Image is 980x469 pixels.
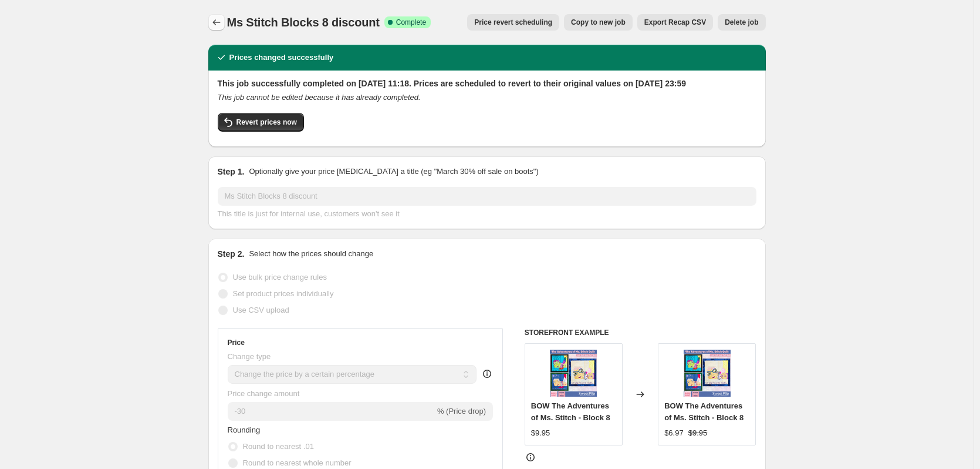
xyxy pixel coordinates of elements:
[228,426,261,434] span: Rounding
[218,166,245,177] h2: Step 1.
[725,18,758,27] span: Delete job
[236,118,297,127] span: Revert prices now
[437,407,486,416] span: % (Price drop)
[218,209,400,218] span: This title is just for internal use, customers won't see it
[467,14,559,31] button: Price revert scheduling
[228,338,245,347] h3: Price
[218,113,304,132] button: Revert prices now
[474,18,552,27] span: Price revert scheduling
[684,350,731,397] img: BOWTheAdventuresofMs.StitchQuiltBlock8_4x45x56x67x78x8_InTheHoop_80x.png
[228,402,435,421] input: -15
[218,248,245,260] h2: Step 2.
[249,166,538,177] p: Optionally give your price [MEDICAL_DATA] a title (eg "March 30% off sale on boots")
[233,289,334,298] span: Set product prices individually
[571,18,626,27] span: Copy to new job
[227,16,380,29] span: Ms Stitch Blocks 8 discount
[564,14,633,31] button: Copy to new job
[531,427,550,439] div: $9.95
[218,93,421,102] i: This job cannot be edited because it has already completed.
[718,14,765,31] button: Delete job
[531,401,610,422] span: BOW The Adventures of Ms. Stitch - Block 8
[229,52,334,63] h2: Prices changed successfully
[243,458,352,467] span: Round to nearest whole number
[228,389,300,398] span: Price change amount
[481,368,493,380] div: help
[218,78,756,89] h2: This job successfully completed on [DATE] 11:18. Prices are scheduled to revert to their original...
[233,306,289,314] span: Use CSV upload
[550,350,597,397] img: BOWTheAdventuresofMs.StitchQuiltBlock8_4x45x56x67x78x8_InTheHoop_80x.png
[243,442,314,451] span: Round to nearest .01
[664,401,744,422] span: BOW The Adventures of Ms. Stitch - Block 8
[228,352,271,361] span: Change type
[637,14,713,31] button: Export Recap CSV
[688,427,708,439] strike: $9.95
[218,187,756,206] input: 30% off holiday sale
[396,18,426,27] span: Complete
[644,18,706,27] span: Export Recap CSV
[664,427,684,439] div: $6.97
[233,273,327,282] span: Use bulk price change rules
[208,14,225,31] button: Price change jobs
[249,248,373,260] p: Select how the prices should change
[525,328,756,337] h6: STOREFRONT EXAMPLE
